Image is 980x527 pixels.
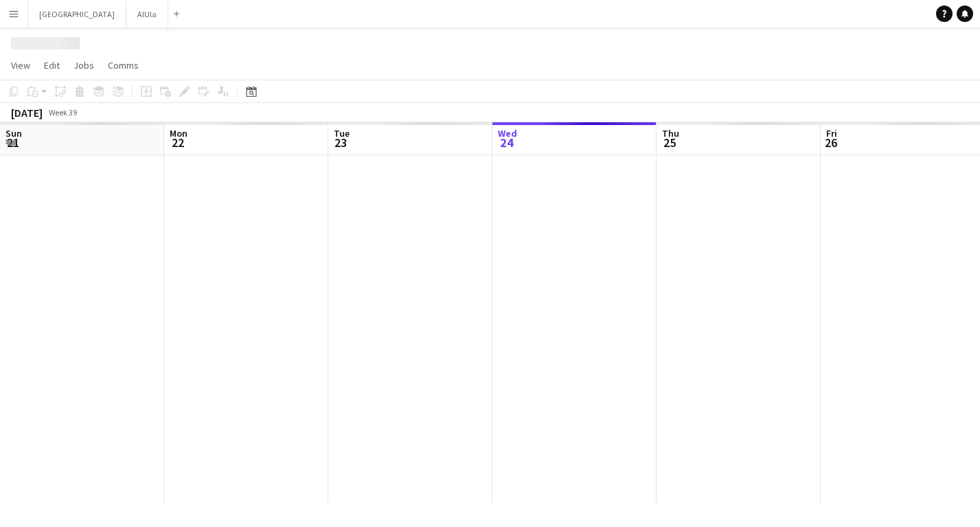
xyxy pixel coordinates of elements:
span: 23 [332,135,350,150]
span: Week 39 [45,107,80,117]
div: [DATE] [11,106,43,120]
button: AlUla [126,1,168,27]
span: Wed [498,127,517,139]
span: 26 [824,135,837,150]
span: Comms [108,59,139,71]
span: Thu [662,127,679,139]
span: 22 [168,135,187,150]
span: Edit [44,59,60,71]
span: Jobs [73,59,94,71]
span: Tue [334,127,350,139]
a: View [5,56,36,74]
a: Jobs [68,56,100,74]
span: Sun [5,127,22,139]
span: 21 [3,135,22,150]
a: Comms [102,56,144,74]
a: Edit [38,56,65,74]
span: 25 [660,135,679,150]
span: Mon [170,127,187,139]
button: [GEOGRAPHIC_DATA] [28,1,126,27]
span: View [11,59,30,71]
span: Fri [826,127,837,139]
span: 24 [496,135,517,150]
